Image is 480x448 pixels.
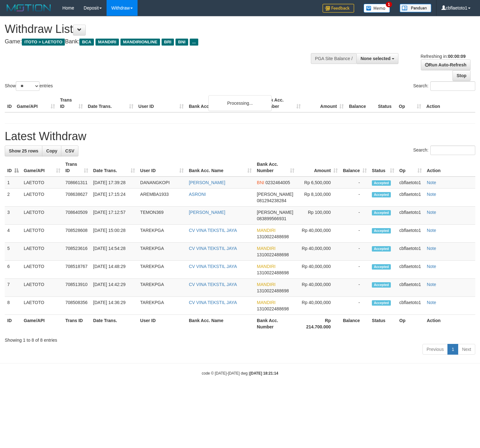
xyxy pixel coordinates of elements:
[186,315,254,333] th: Bank Acc. Name
[257,288,289,293] span: Copy 1310022488698 to clipboard
[340,315,369,333] th: Balance
[297,207,340,225] td: Rp 100,000
[372,210,391,215] span: Accepted
[386,2,392,7] span: 1
[257,246,275,251] span: MANDIRI
[297,279,340,297] td: Rp 40,000,000
[323,4,354,13] img: Feedback.jpg
[138,315,186,333] th: User ID
[297,297,340,315] td: Rp 40,000,000
[138,225,186,243] td: TAREKPGA
[91,243,138,261] td: [DATE] 14:54:28
[190,39,198,46] span: ...
[340,297,369,315] td: -
[297,189,340,207] td: Rp 8,100,000
[189,210,225,215] a: [PERSON_NAME]
[340,189,369,207] td: -
[189,264,237,269] a: CV VINA TEKSTIL JAYA
[397,297,424,315] td: cbflaetoto1
[260,94,303,112] th: Bank Acc. Number
[85,94,136,112] th: Date Trans.
[63,159,91,177] th: Trans ID: activate to sort column ascending
[364,4,390,13] img: Button%20Memo.svg
[266,180,290,185] span: Copy 0232464005 to clipboard
[430,81,475,91] input: Search:
[421,59,471,70] a: Run Auto-Refresh
[5,23,314,35] h1: Withdraw List
[422,344,448,355] a: Previous
[61,146,78,156] a: CSV
[162,39,174,46] span: BRI
[372,228,391,233] span: Accepted
[5,297,21,315] td: 8
[58,94,85,112] th: Trans ID
[63,225,91,243] td: 708528608
[427,300,436,305] a: Note
[21,189,63,207] td: LAETOTO
[138,243,186,261] td: TAREKPGA
[257,300,275,305] span: MANDIRI
[372,264,391,270] span: Accepted
[186,159,254,177] th: Bank Acc. Name: activate to sort column ascending
[21,261,63,279] td: LAETOTO
[427,228,436,233] a: Note
[340,159,369,177] th: Balance: activate to sort column ascending
[202,371,278,376] small: code © [DATE]-[DATE] dwg |
[136,94,187,112] th: User ID
[5,39,314,45] h4: Game: Bank:
[360,56,391,61] span: None selected
[138,207,186,225] td: TEMON369
[138,279,186,297] td: TAREKPGA
[5,315,21,333] th: ID
[189,192,206,197] a: ASRONI
[397,189,424,207] td: cbflaetoto1
[91,279,138,297] td: [DATE] 14:42:29
[5,177,21,189] td: 1
[5,94,14,112] th: ID
[297,261,340,279] td: Rp 40,000,000
[5,3,53,13] img: MOTION_logo.png
[397,225,424,243] td: cbflaetoto1
[91,225,138,243] td: [DATE] 15:00:28
[63,177,91,189] td: 708661311
[63,207,91,225] td: 708640509
[448,54,465,59] strong: 00:00:09
[186,94,260,112] th: Bank Acc. Name
[397,279,424,297] td: cbflaetoto1
[91,177,138,189] td: [DATE] 17:39:28
[397,177,424,189] td: cbflaetoto1
[63,279,91,297] td: 708513910
[21,225,63,243] td: LAETOTO
[458,344,475,355] a: Next
[257,192,293,197] span: [PERSON_NAME]
[297,243,340,261] td: Rp 40,000,000
[91,159,138,177] th: Date Trans.: activate to sort column ascending
[257,252,289,257] span: Copy 1310022488698 to clipboard
[421,54,465,59] span: Refreshing in:
[297,159,340,177] th: Amount: activate to sort column ascending
[5,279,21,297] td: 7
[91,189,138,207] td: [DATE] 17:15:24
[452,70,471,81] a: Stop
[120,39,160,46] span: MANDIRIONLINE
[346,94,375,112] th: Balance
[372,246,391,252] span: Accepted
[257,216,286,221] span: Copy 083899566931 to clipboard
[397,207,424,225] td: cbflaetoto1
[9,148,38,153] span: Show 25 rows
[138,261,186,279] td: TAREKPGA
[21,297,63,315] td: LAETOTO
[257,270,289,275] span: Copy 1310022488698 to clipboard
[21,207,63,225] td: LAETOTO
[22,39,65,46] span: ITOTO > LAETOTO
[427,246,436,251] a: Note
[447,344,458,355] a: 1
[42,146,61,156] a: Copy
[303,94,347,112] th: Amount
[257,180,264,185] span: BNI
[208,95,272,111] div: Processing...
[424,159,475,177] th: Action
[372,180,391,186] span: Accepted
[14,94,58,112] th: Game/API
[5,225,21,243] td: 4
